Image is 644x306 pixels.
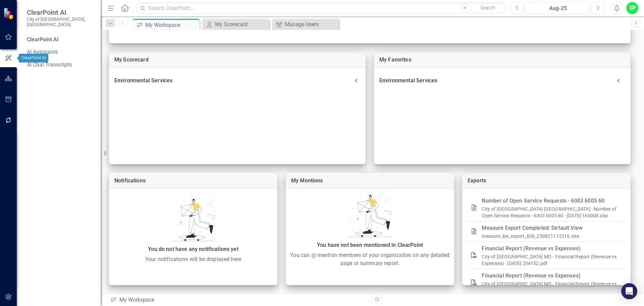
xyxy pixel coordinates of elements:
[285,20,337,29] div: Manage Users
[379,56,411,63] a: My Favorites
[482,254,616,266] a: City of [GEOGRAPHIC_DATA] MO - Financial Report (Revenue vs Expenses) - [DATE] 234152.pdf
[482,196,620,206] div: Number of Open Service Requests - 6003 6005 60
[482,206,616,218] a: City of [GEOGRAPHIC_DATA] [GEOGRAPHIC_DATA] - Number of Open Service Requests - 6003 6005 60 - [D...
[145,21,198,29] div: My Workspace
[274,20,337,29] a: Manage Users
[482,281,616,293] a: City of [GEOGRAPHIC_DATA] MO - Financial Report (Revenue vs Expenses) - [DATE] 221256.pdf
[27,48,94,56] a: AI Assistants
[114,56,149,63] a: My Scorecard
[626,2,638,14] button: SP
[481,5,495,10] span: Search
[526,2,590,14] button: Aug-25
[468,177,486,184] a: Exports
[204,20,268,29] a: My Scorecard
[112,255,274,263] div: Your notifications will be displayed here
[112,245,274,254] div: You do not have any notifications yet
[482,244,620,253] div: Financial Report (Revenue vs Expenses)
[621,283,637,299] div: Open Intercom Messenger
[110,296,367,304] div: My Workspace
[289,241,451,250] div: You have not been mentioned in ClearPoint
[27,36,94,44] div: ClearPoint AI
[471,3,504,13] button: Search
[114,177,146,184] a: Notifications
[291,177,323,184] a: My Mentions
[482,233,579,239] a: measure_list_export_839_250821112316.xlsx
[289,251,451,267] div: You can @ mention members of your organization on any detailed page or summary report.
[379,76,612,85] div: Environmental Services
[19,54,48,62] div: ClearPoint AI
[114,76,352,85] div: Environmental Services
[3,7,15,19] img: ClearPoint Strategy
[215,20,268,29] div: My Scorecard
[27,8,94,16] span: ClearPoint AI
[27,16,94,28] small: City of [GEOGRAPHIC_DATA], [GEOGRAPHIC_DATA]
[27,61,94,69] a: AI Chat Transcripts
[109,73,366,88] div: Environmental Services
[528,4,588,12] div: Aug-25
[136,2,506,14] input: Search ClearPoint...
[482,271,620,280] div: Financial Report (Revenue vs Expenses)
[482,223,620,233] div: Measure Export Completed: Default View
[374,73,631,88] div: Environmental Services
